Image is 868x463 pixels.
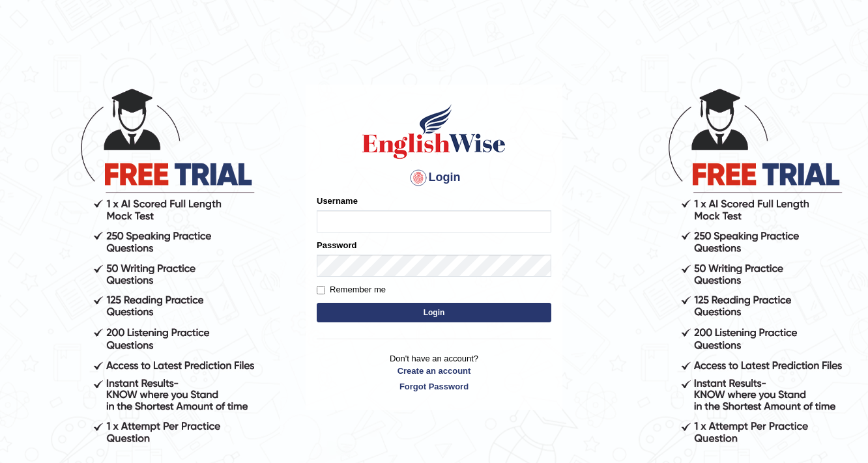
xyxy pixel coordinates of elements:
a: Create an account [317,365,551,377]
img: Logo of English Wise sign in for intelligent practice with AI [360,102,508,161]
input: Remember me [317,286,325,294]
a: Forgot Password [317,380,551,393]
label: Password [317,239,356,251]
button: Login [317,303,551,322]
label: Username [317,195,358,207]
h4: Login [317,167,551,188]
label: Remember me [317,283,386,296]
p: Don't have an account? [317,352,551,393]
